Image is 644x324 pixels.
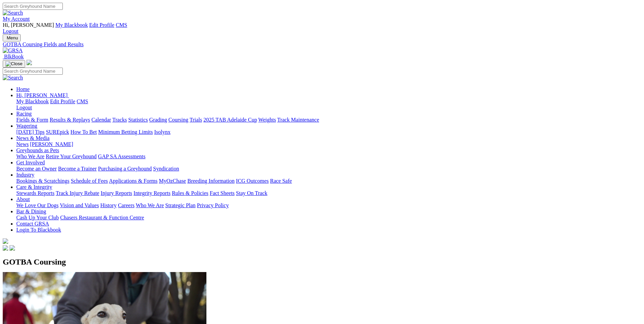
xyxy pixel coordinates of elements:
a: Isolynx [154,129,170,135]
a: Grading [149,117,167,123]
a: Who We Are [136,202,164,208]
a: News [16,141,29,147]
a: Bookings & Scratchings [16,178,69,184]
a: Logout [16,105,32,110]
a: Results & Replays [50,117,90,123]
span: GOTBA Coursing [3,257,66,266]
img: Search [3,10,23,16]
input: Search [3,68,63,75]
a: Greyhounds as Pets [16,147,59,153]
a: Injury Reports [100,190,132,196]
a: Fields & Form [16,117,48,123]
a: Wagering [16,123,37,129]
div: About [16,202,641,209]
a: GOTBA Coursing Fields and Results [3,41,641,48]
a: Breeding Information [187,178,235,184]
a: History [100,202,116,208]
span: Menu [7,35,18,40]
div: Wagering [16,129,641,135]
a: MyOzChase [159,178,186,184]
a: Schedule of Fees [71,178,108,184]
a: Who We Are [16,154,44,159]
a: Weights [258,117,276,123]
div: Industry [16,178,641,184]
a: Applications & Forms [109,178,158,184]
a: Cash Up Your Club [16,215,59,220]
button: Toggle navigation [3,34,21,41]
a: Minimum Betting Limits [98,129,153,135]
a: Vision and Values [60,202,99,208]
a: Statistics [128,117,148,123]
a: Hi, [PERSON_NAME] [16,92,69,98]
input: Search [3,3,63,10]
a: Coursing [168,117,188,123]
a: Retire Your Greyhound [46,154,97,159]
a: Industry [16,172,34,178]
a: Trials [189,117,202,123]
img: GRSA [3,48,23,54]
span: Hi, [PERSON_NAME] [3,22,54,28]
a: About [16,196,30,202]
a: News & Media [16,135,50,141]
a: CMS [116,22,127,28]
a: Stewards Reports [16,190,54,196]
a: Logout [3,28,18,34]
a: Stay On Track [236,190,267,196]
img: Close [5,61,22,67]
a: My Account [3,16,30,22]
div: Greyhounds as Pets [16,154,641,160]
a: Syndication [153,166,179,172]
a: We Love Our Dogs [16,202,58,208]
a: Get Involved [16,160,45,165]
button: Toggle navigation [3,60,25,68]
a: Privacy Policy [197,202,229,208]
div: News & Media [16,141,641,147]
a: Bar & Dining [16,209,46,214]
a: Careers [118,202,134,208]
a: My Blackbook [16,98,49,104]
a: Tracks [112,117,127,123]
a: CMS [77,98,88,104]
a: My Blackbook [55,22,88,28]
div: Bar & Dining [16,215,641,221]
a: Calendar [91,117,111,123]
a: Login To Blackbook [16,227,61,233]
a: [PERSON_NAME] [30,141,73,147]
a: Strategic Plan [165,202,196,208]
a: Become an Owner [16,166,57,172]
div: Get Involved [16,166,641,172]
a: SUREpick [46,129,69,135]
a: Care & Integrity [16,184,52,190]
a: Race Safe [270,178,292,184]
a: Track Maintenance [277,117,319,123]
span: Hi, [PERSON_NAME] [16,92,68,98]
a: Chasers Restaurant & Function Centre [60,215,144,220]
a: 2025 TAB Adelaide Cup [203,117,257,123]
a: Rules & Policies [172,190,208,196]
img: logo-grsa-white.png [3,238,8,244]
img: Search [3,75,23,81]
a: Edit Profile [50,98,75,104]
a: Contact GRSA [16,221,49,227]
a: Edit Profile [89,22,114,28]
a: Home [16,86,30,92]
div: Hi, [PERSON_NAME] [16,98,641,111]
a: GAP SA Assessments [98,154,146,159]
div: Racing [16,117,641,123]
a: ICG Outcomes [236,178,269,184]
a: Fact Sheets [210,190,235,196]
a: Integrity Reports [133,190,170,196]
a: [DATE] Tips [16,129,44,135]
div: Care & Integrity [16,190,641,196]
a: BlkBook [3,54,24,59]
img: facebook.svg [3,245,8,251]
a: How To Bet [71,129,97,135]
img: logo-grsa-white.png [26,60,32,65]
a: Track Injury Rebate [56,190,99,196]
div: My Account [3,22,641,34]
a: Racing [16,111,32,116]
a: Become a Trainer [58,166,97,172]
span: BlkBook [4,54,24,59]
img: twitter.svg [10,245,15,251]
